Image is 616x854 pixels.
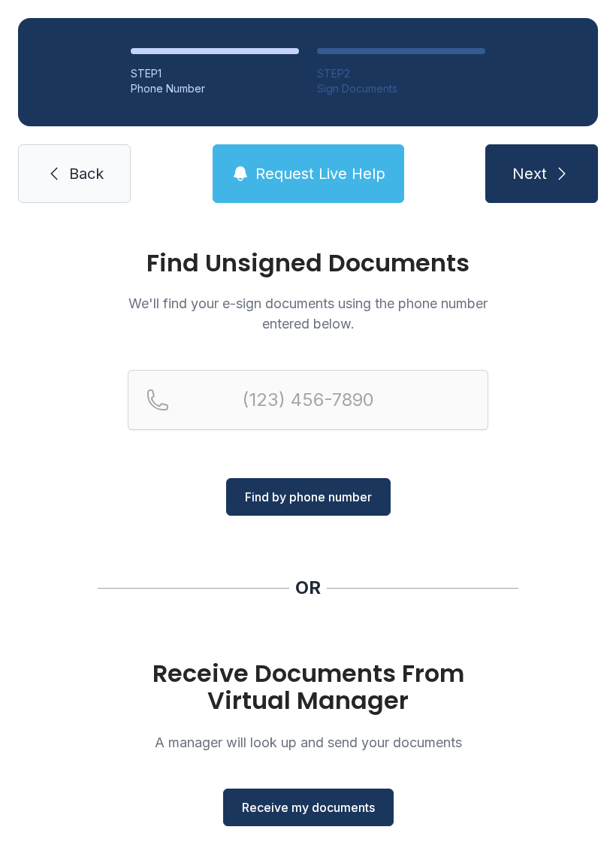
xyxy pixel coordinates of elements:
[242,798,375,816] span: Receive my documents
[128,660,488,714] h1: Receive Documents From Virtual Manager
[295,576,321,600] div: OR
[128,370,488,430] input: Reservation phone number
[128,293,488,334] p: We'll find your e-sign documents using the phone number entered below.
[317,66,485,81] div: STEP 2
[255,163,385,184] span: Request Live Help
[69,163,104,184] span: Back
[128,251,488,275] h1: Find Unsigned Documents
[245,488,372,506] span: Find by phone number
[317,81,485,96] div: Sign Documents
[128,732,488,753] p: A manager will look up and send your documents
[131,66,299,81] div: STEP 1
[131,81,299,96] div: Phone Number
[512,163,547,184] span: Next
